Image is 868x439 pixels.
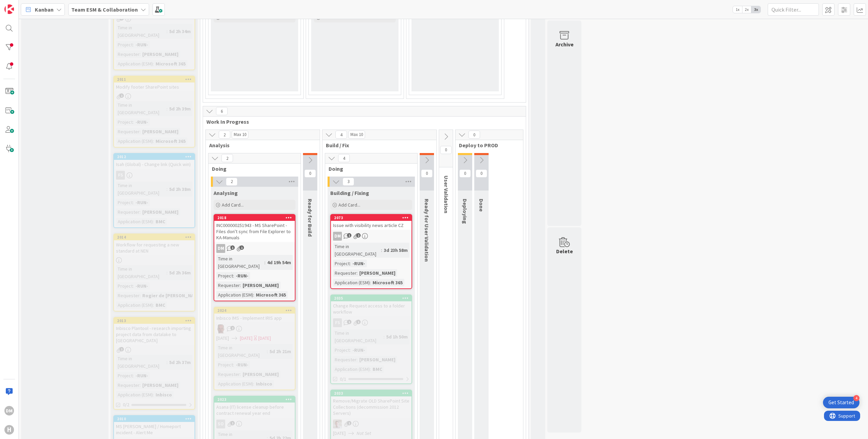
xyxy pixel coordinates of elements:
span: Build / Fix [326,142,428,149]
span: 1 [119,347,124,351]
span: Analysing [214,190,238,196]
span: 2x [742,6,751,13]
div: Project [216,272,233,279]
span: 1x [733,6,742,13]
div: 5d 2h 36m [168,269,192,276]
span: : [153,301,154,309]
div: 2035Change Request access to a folder workflow [331,295,411,316]
div: 2013Inbisco Plantool - research importing project data from datalake to [GEOGRAPHIC_DATA] [114,318,194,345]
span: 1 [230,421,235,425]
div: Project [116,41,133,48]
div: Application (ESM) [216,380,253,388]
div: Application (ESM) [333,365,370,373]
div: [PERSON_NAME] [241,370,280,378]
span: 2 [219,131,230,139]
span: 1 [347,320,351,324]
span: Add Card... [322,14,344,20]
div: Requester [116,208,140,216]
div: Requester [116,292,140,299]
img: Rd [333,420,342,428]
span: : [140,128,141,135]
div: [DATE] [258,335,271,342]
div: DM [214,244,295,253]
div: Application (ESM) [216,291,253,299]
span: 0 [440,146,452,154]
span: 1 [356,320,361,324]
span: 2 [226,178,237,186]
div: [PERSON_NAME] [358,356,397,363]
span: : [167,185,168,193]
div: 2011 [117,77,194,82]
span: 2 [356,233,361,238]
div: Asana (IT) license cleanup before contract renewal year end [214,403,295,418]
div: 2035 [331,295,411,301]
div: Get Started [828,399,854,406]
div: 5d 1h 50m [385,333,409,340]
span: : [153,218,154,225]
div: Rogier de [PERSON_NAME] [141,292,203,299]
div: 2073Issue with visibility news article CZ [331,215,411,230]
div: 2023Asana (IT) license cleanup before contract renewal year end [214,396,295,418]
span: Building / Fixing [330,190,369,196]
span: 4 [335,131,347,139]
span: Add Card... [222,14,244,20]
div: Change Request access to a folder workflow [331,301,411,316]
div: Project [116,372,133,379]
span: 0 [468,131,480,139]
div: Inbisco IMS - Implement IRIS app [214,314,295,322]
div: 2023 [214,396,295,403]
span: : [240,282,241,289]
div: 2014Workflow for requesting a new standard at NEN [114,234,194,255]
div: 5d 2h 21m [268,348,293,355]
div: -RUN- [134,199,150,206]
div: MS [PERSON_NAME] / Homeport incident - Alert Me [114,422,194,437]
div: 2013 [117,318,194,323]
div: 2013 [114,318,194,324]
div: 2023 [217,397,295,402]
span: : [140,208,141,216]
span: 0 [459,169,471,178]
span: : [133,41,134,48]
div: 3d 23h 58m [382,246,409,254]
span: : [167,359,168,366]
div: 2012 [114,154,194,160]
div: Application (ESM) [333,279,370,286]
div: 2073 [331,215,411,221]
span: : [253,291,254,299]
span: Analysis [209,142,311,149]
div: 2018 [217,215,295,220]
span: : [233,272,234,279]
div: -RUN- [351,260,367,267]
span: : [370,365,371,373]
div: Modify footer SharePoint sites [114,82,194,91]
div: -RUN- [134,282,150,290]
div: Time in [GEOGRAPHIC_DATA] [333,243,381,258]
div: -RUN- [351,346,367,354]
span: 0/2 [123,401,129,408]
span: 2 [230,326,235,330]
div: [PERSON_NAME] [241,282,280,289]
div: Project [216,361,233,368]
span: 1 [347,421,351,425]
div: -RUN- [134,118,150,126]
div: Remove/Migrate OLD SharePoint Site Collections (decommission 2012 Servers) [331,396,411,418]
b: Team ESM & Collaboration [71,6,138,13]
span: 1 [119,93,124,98]
span: Doing [329,165,409,172]
div: 2010 [117,417,194,421]
div: H [4,425,14,435]
div: 2033 [334,391,411,396]
div: Application (ESM) [116,301,153,309]
div: Microsoft 365 [154,60,187,67]
div: 2011Modify footer SharePoint sites [114,76,194,91]
span: 2 [221,154,233,162]
div: Delete [556,247,573,255]
div: Archive [555,40,574,48]
div: Inbisco Plantool - research importing project data from datalake to [GEOGRAPHIC_DATA] [114,324,194,345]
div: Requester [333,269,357,277]
div: Time in [GEOGRAPHIC_DATA] [116,101,167,116]
div: 2018 [214,215,295,221]
span: : [267,348,268,355]
div: 5d 2h 37m [168,359,192,366]
div: 2010 [114,416,194,422]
